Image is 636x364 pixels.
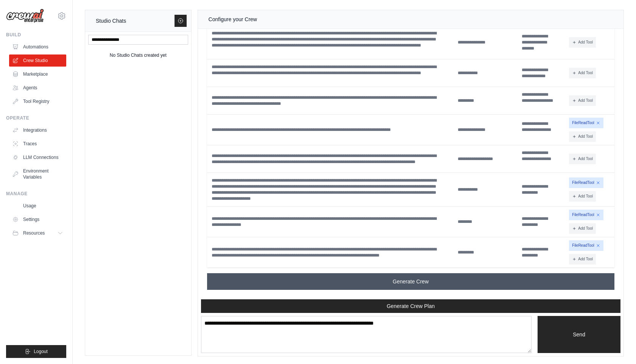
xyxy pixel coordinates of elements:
[9,213,66,226] a: Settings
[569,210,603,220] span: FileReadTool
[9,138,66,150] a: Traces
[9,124,66,136] a: Integrations
[569,177,603,188] span: FileReadTool
[96,16,126,25] div: Studio Chats
[6,9,44,23] img: Logo
[9,200,66,212] a: Usage
[6,345,66,358] button: Logout
[538,316,620,353] button: Send
[207,273,614,290] button: Generate Crew
[9,54,66,67] a: Crew Studio
[34,348,48,355] span: Logout
[569,240,603,251] span: FileReadTool
[569,95,596,106] button: Add Tool
[9,68,66,80] a: Marketplace
[569,223,596,234] button: Add Tool
[569,191,596,202] button: Add Tool
[569,254,596,264] button: Add Tool
[6,191,66,197] div: Manage
[569,68,596,78] button: Add Tool
[9,151,66,163] a: LLM Connections
[569,118,603,128] span: FileReadTool
[9,227,66,239] button: Resources
[110,51,167,60] div: No Studio Chats created yet
[23,230,45,236] span: Resources
[569,37,596,48] button: Add Tool
[569,131,596,142] button: Add Tool
[9,165,66,183] a: Environment Variables
[9,95,66,107] a: Tool Registry
[201,299,620,313] button: Generate Crew Plan
[569,154,596,164] button: Add Tool
[209,15,257,24] div: Configure your Crew
[9,41,66,53] a: Automations
[6,32,66,38] div: Build
[393,278,429,285] span: Generate Crew
[6,115,66,121] div: Operate
[9,82,66,94] a: Agents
